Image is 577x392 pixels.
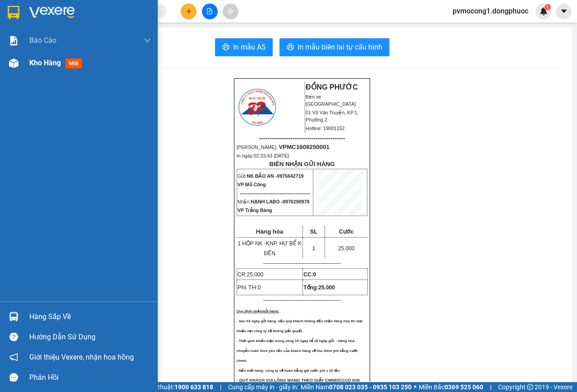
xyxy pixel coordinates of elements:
span: ----------------------------------------- [24,49,110,56]
span: 0 [313,271,316,278]
button: aim [223,4,238,19]
span: Bến xe [GEOGRAPHIC_DATA] [306,94,356,107]
span: plus [186,8,192,14]
span: 0976290978 [283,199,309,204]
span: VP Trảng Bàng [238,207,272,213]
span: Báo cáo [29,35,56,46]
span: aim [227,8,234,14]
span: ----------------------------------------- [259,135,345,142]
span: Gửi: [238,173,304,179]
span: 25.000 [318,284,335,291]
strong: BIÊN NHẬN GỬI HÀNG [269,161,334,167]
span: 1 HỘP NK - [238,240,302,257]
span: 25.000 [247,271,263,278]
span: | [490,382,491,392]
span: file-add [206,8,213,14]
button: caret-down [556,4,572,19]
img: icon-new-feature [540,7,548,15]
button: printerIn mẫu A5 [215,38,273,56]
span: - Thời gian khiếu kiện trong vòng 10 ngày kể từ ngày gửi. - Hàng hoá chuyển hoàn theo yêu cầu của... [237,339,358,363]
span: printer [287,43,294,52]
span: KNP, HƯ BỂ K ĐỀN [264,240,302,257]
span: down [144,37,151,44]
span: [PERSON_NAME]: [237,144,330,150]
span: pvmocong1.dongphuoc [445,5,536,17]
span: 02:33:43 [DATE] [254,153,289,158]
button: printerIn mẫu biên lai tự cấu hình [279,38,389,56]
sup: 1 [545,4,551,10]
span: caret-down [560,7,568,15]
span: VPMC1608250001 [279,144,330,150]
span: In mẫu biên lai tự cấu hình [298,41,382,53]
span: Cung cấp máy in - giấy in: [228,382,298,392]
img: warehouse-icon [9,312,18,321]
span: 02:33:43 [DATE] [20,65,55,71]
span: question-circle [9,333,18,341]
button: plus [181,4,197,19]
img: logo [3,5,43,45]
p: ------------------------------------------- [237,260,367,267]
strong: 0708 023 035 - 0935 103 250 [329,383,412,391]
span: 1 [546,4,549,10]
strong: 0369 525 060 [444,383,483,391]
button: file-add [202,4,218,19]
span: Quy định nhận/gửi hàng: [237,309,279,313]
span: VP Mỏ Công [238,182,266,187]
img: logo-vxr [8,6,19,19]
strong: 1900 633 818 [174,383,213,391]
span: Bến xe [GEOGRAPHIC_DATA] [71,14,121,26]
img: logo [237,87,277,127]
span: Hàng hóa [256,228,284,235]
span: Tổng: [303,284,335,291]
p: ------------------------------------------- [237,297,367,304]
span: notification [9,353,18,361]
span: SL [310,228,317,235]
span: Hỗ trợ kỹ thuật: [131,382,213,392]
span: CR: [238,271,263,278]
strong: ĐỒNG PHƯỚC [306,83,358,91]
img: warehouse-icon [9,59,18,68]
div: Phản hồi [29,371,151,384]
span: printer [222,43,229,52]
span: Giới thiệu Vexere, nhận hoa hồng [29,351,134,363]
span: ⚪️ [414,385,417,389]
span: Hotline: 19001152 [71,40,110,45]
span: [PERSON_NAME]: [3,58,96,63]
span: In mẫu A5 [233,41,266,53]
strong: CC: [303,271,316,278]
span: 0 [258,284,261,291]
span: - Sau 03 ngày gửi hàng, nếu quý khách không đến nhận hàng hóa thì mọi khiếu nại công ty sẽ không ... [237,319,363,333]
span: - Nếu mất hàng: công ty sẽ hoàn bằng giá cước phí x 20 lần. [237,369,341,373]
span: In ngày: [3,65,55,71]
span: Hotline: 19001152 [306,126,345,131]
div: Hàng sắp về [29,310,151,324]
span: Cước [339,228,354,235]
img: solution-icon [9,36,18,45]
span: Phí TH: [238,284,261,291]
span: 01 Võ Văn Truyện, KP.1, Phường 2 [71,27,124,38]
strong: ĐỒNG PHƯỚC [71,5,124,13]
span: copyright [527,384,533,390]
span: HẠNH LABO - [251,199,309,204]
span: NK BẢO AN - [247,173,303,179]
span: Miền Bắc [419,382,483,392]
span: 0975642719 [277,173,303,179]
span: 1 [312,245,316,252]
div: Hướng dẫn sử dụng [29,330,151,344]
span: | [220,382,221,392]
span: Nhận: [238,199,310,204]
span: mới [65,59,82,68]
span: -------------------------------------------- [240,190,310,196]
span: 25.000 [338,245,355,252]
span: 01 Võ Văn Truyện, KP.1, Phường 2 [306,110,358,122]
span: Miền Nam [301,382,412,392]
span: Kho hàng [29,59,61,67]
span: In ngày: [237,153,289,158]
span: message [9,373,18,382]
span: VPMC1608250001 [45,57,96,64]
